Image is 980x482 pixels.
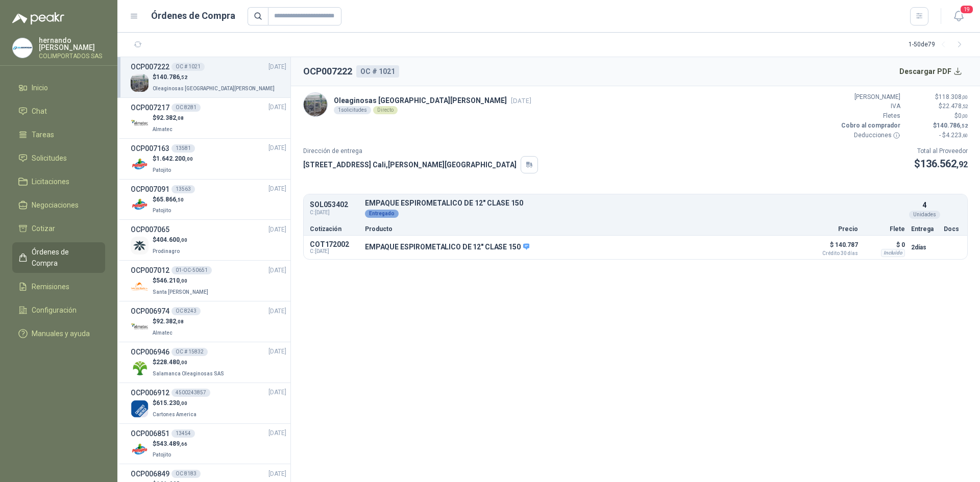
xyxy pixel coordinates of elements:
img: Company Logo [131,156,149,173]
span: ,52 [962,104,968,109]
img: Company Logo [131,115,149,133]
div: Incluido [881,249,905,257]
a: OCP006946OC # 15832[DATE] Company Logo$228.480,00Salamanca Oleaginosas SAS [131,346,286,378]
span: Negociaciones [32,199,79,211]
p: [STREET_ADDRESS] Cali , [PERSON_NAME][GEOGRAPHIC_DATA] [303,159,517,170]
h2: OCP007222 [303,64,352,79]
img: Company Logo [131,359,149,377]
span: ,08 [176,319,184,324]
span: 22.478 [942,103,968,110]
span: [DATE] [268,307,286,316]
h3: OCP006912 [131,387,169,398]
span: 92.382 [156,318,184,325]
p: Producto [365,226,801,232]
a: OCP006974OC 8243[DATE] Company Logo$92.382,08Almatec [131,306,286,338]
p: $ [153,195,184,205]
span: Chat [32,106,47,117]
a: Tareas [12,125,105,144]
p: SOL053402 [310,201,359,209]
span: 140.786 [937,122,968,129]
p: $ [153,439,187,449]
h3: OCP006851 [131,428,169,439]
a: Configuración [12,300,105,320]
span: Oleaginosas [GEOGRAPHIC_DATA][PERSON_NAME] [153,86,275,91]
span: ,66 [180,441,187,447]
p: Deducciones [839,131,900,140]
p: $ [914,156,968,172]
h3: OCP007163 [131,143,169,154]
span: [DATE] [268,469,286,479]
p: $ [153,317,184,326]
button: Descargar PDF [894,61,968,82]
h3: OCP006974 [131,306,169,317]
div: 01-OC-50651 [171,266,212,274]
span: 546.210 [156,277,187,284]
span: ,08 [176,115,184,121]
span: ,00 [180,360,187,365]
a: OCP0069124500243857[DATE] Company Logo$615.230,00Cartones America [131,387,286,419]
span: Remisiones [32,281,69,292]
h1: Órdenes de Compra [151,9,235,23]
p: Entrega [911,226,938,232]
h3: OCP007065 [131,224,169,235]
p: - $ [906,131,968,140]
a: OCP007217OC 8281[DATE] Company Logo$92.382,08Almatec [131,102,286,134]
p: hernando [PERSON_NAME] [39,37,105,51]
img: Company Logo [13,38,32,58]
p: [PERSON_NAME] [839,92,900,102]
div: 1 - 50 de 79 [909,37,968,53]
span: 4.223 [946,132,968,139]
p: $ [906,102,968,111]
p: $ [906,92,968,102]
span: ,92 [957,160,968,169]
div: 4500243857 [171,389,210,397]
div: 13563 [171,185,195,193]
p: IVA [839,102,900,111]
span: [DATE] [268,62,286,72]
span: 615.230 [156,399,187,407]
span: Cartones America [153,412,197,417]
a: Solicitudes [12,148,105,168]
span: ,00 [962,113,968,119]
div: 1 solicitudes [334,106,371,114]
span: 118.308 [939,93,968,100]
span: [DATE] [268,184,286,194]
span: Almatec [153,330,173,336]
a: OCP00709113563[DATE] Company Logo$65.866,50Patojito [131,184,286,216]
span: ,50 [176,197,184,202]
span: ,00 [180,400,187,406]
div: OC 8183 [171,470,201,478]
a: Manuales y ayuda [12,324,105,343]
div: 13581 [171,144,195,153]
span: 19 [960,5,974,14]
div: Directo [373,106,398,114]
p: Cotización [310,226,359,232]
span: [DATE] [268,347,286,357]
p: COLIMPORTADOS SAS [39,53,105,59]
img: Company Logo [304,93,327,116]
span: C: [DATE] [310,248,359,255]
span: [DATE] [268,388,286,397]
img: Company Logo [131,400,149,418]
img: Company Logo [131,237,149,255]
p: Fletes [839,111,900,121]
span: ,52 [960,123,968,129]
a: OCP00716313581[DATE] Company Logo$1.642.200,00Patojito [131,143,286,175]
span: Inicio [32,82,48,93]
span: ,00 [962,94,968,100]
img: Company Logo [131,74,149,92]
p: $ [153,235,187,245]
img: Logo peakr [12,12,64,24]
a: Inicio [12,78,105,97]
span: Salamanca Oleaginosas SAS [153,371,224,376]
img: Company Logo [131,441,149,459]
span: Solicitudes [32,153,67,164]
span: [DATE] [268,225,286,235]
p: Cobro al comprador [839,121,900,131]
p: EMPAQUE ESPIROMETALICO DE 12" CLASE 150 [365,199,905,207]
h3: OCP006849 [131,468,169,479]
span: Órdenes de Compra [32,246,95,269]
p: COT172002 [310,240,359,248]
span: [DATE] [511,97,531,105]
p: $ [153,398,199,408]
